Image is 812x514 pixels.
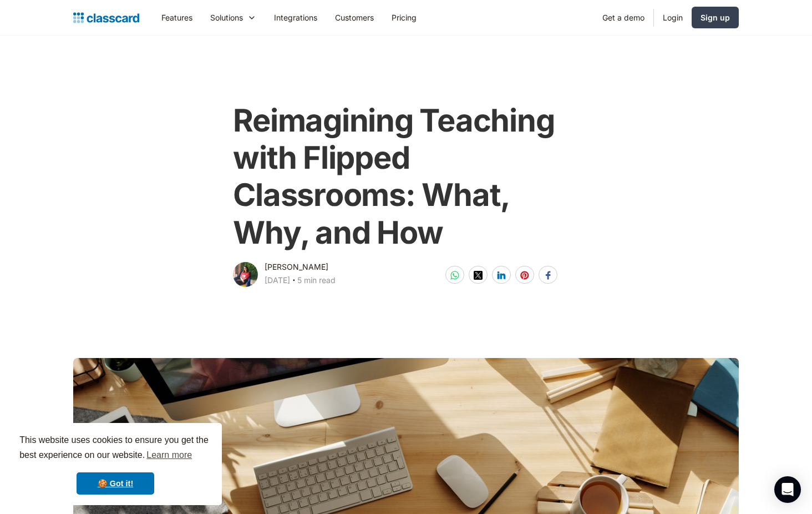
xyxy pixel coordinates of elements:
[450,271,459,280] img: whatsapp-white sharing button
[77,472,154,495] a: dismiss cookie message
[544,271,552,280] img: facebook-white sharing button
[9,423,222,505] div: cookieconsent
[520,271,529,280] img: pinterest-white sharing button
[265,5,326,30] a: Integrations
[474,271,483,280] img: twitter-white sharing button
[774,476,801,503] div: Open Intercom Messenger
[326,5,383,30] a: Customers
[145,447,194,463] a: learn more about cookies
[654,5,692,30] a: Login
[383,5,425,30] a: Pricing
[201,5,265,30] div: Solutions
[265,260,328,274] div: [PERSON_NAME]
[265,274,290,287] div: [DATE]
[497,271,506,280] img: linkedin-white sharing button
[290,274,297,289] div: ‧
[593,5,653,30] a: Get a demo
[233,102,578,251] h1: Reimagining Teaching with Flipped Classrooms: What, Why, and How
[692,7,739,28] a: Sign up
[153,5,201,30] a: Features
[210,12,243,23] div: Solutions
[297,274,336,287] div: 5 min read
[73,10,139,26] a: home
[19,434,211,463] span: This website uses cookies to ensure you get the best experience on our website.
[701,12,730,23] div: Sign up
